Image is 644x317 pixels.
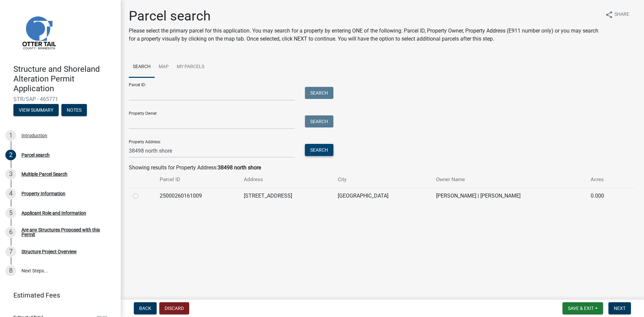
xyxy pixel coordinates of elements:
[608,302,631,314] button: Next
[432,172,587,188] th: Owner Name
[605,11,613,19] i: share
[614,306,626,311] span: Next
[240,188,334,204] td: [STREET_ADDRESS]
[21,153,50,157] div: Parcel search
[129,8,600,24] h1: Parcel search
[21,249,77,254] div: Structure Project Overview
[5,288,110,302] a: Estimated Fees
[129,164,636,172] div: Showing results for Property Address:
[5,188,16,199] div: 4
[159,302,189,314] button: Discard
[156,172,240,188] th: Parcel ID
[13,108,59,113] wm-modal-confirm: Summary
[218,164,261,171] strong: 38498 north shore
[13,64,115,93] h4: Structure and Shoreland Alteration Permit Application
[13,96,107,102] span: STR/SAP - 465771
[587,172,623,188] th: Acres
[5,265,16,276] div: 8
[134,302,157,314] button: Back
[21,227,110,237] div: Are any Structures Proposed with this Permit
[334,188,432,204] td: [GEOGRAPHIC_DATA]
[5,208,16,218] div: 5
[5,246,16,257] div: 7
[129,56,155,78] a: Search
[432,188,587,204] td: [PERSON_NAME] | [PERSON_NAME]
[21,211,86,215] div: Applicant Role and Information
[587,188,623,204] td: 0.000
[61,108,87,113] wm-modal-confirm: Notes
[5,227,16,237] div: 6
[5,130,16,141] div: 1
[568,306,594,311] span: Save & Exit
[600,8,635,21] button: shareShare
[21,172,67,176] div: Multiple Parcel Search
[61,104,87,116] button: Notes
[334,172,432,188] th: City
[129,27,600,43] p: Please select the primary parcel for this application. You may search for a property by entering ...
[21,191,65,196] div: Property Information
[562,302,603,314] button: Save & Exit
[614,11,629,19] span: Share
[13,104,59,116] button: View Summary
[13,7,64,57] img: Otter Tail County, Minnesota
[305,144,333,156] button: Search
[155,56,173,78] a: Map
[305,115,333,127] button: Search
[240,172,334,188] th: Address
[305,87,333,99] button: Search
[139,306,151,311] span: Back
[173,56,208,78] a: My Parcels
[5,169,16,179] div: 3
[21,133,47,138] div: Introduction
[156,188,240,204] td: 25000260161009
[5,150,16,160] div: 2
